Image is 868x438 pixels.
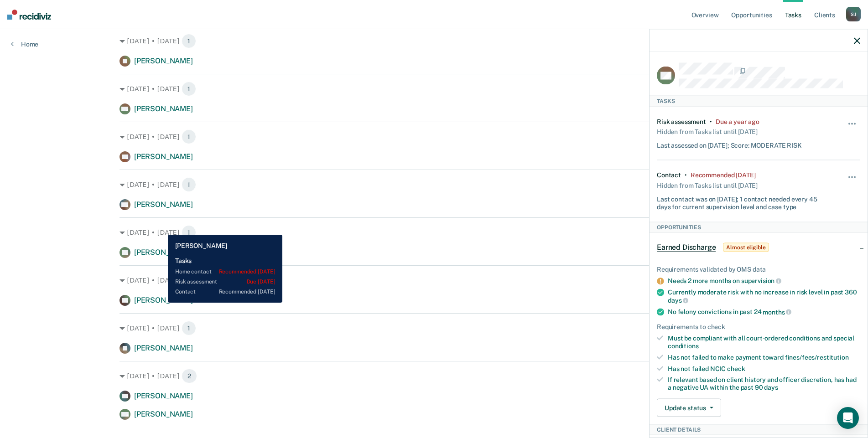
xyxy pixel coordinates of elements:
[120,273,748,288] div: [DATE] • [DATE]
[657,125,758,138] div: Hidden from Tasks list until [DATE]
[120,321,748,335] div: [DATE] • [DATE]
[716,118,759,125] div: Due a year ago
[691,171,755,179] div: Recommended 4 months ago
[134,200,193,209] span: [PERSON_NAME]
[134,152,193,161] span: [PERSON_NAME]
[668,365,860,372] div: Has not failed NCIC
[657,118,706,125] div: Risk assessment
[120,34,748,48] div: [DATE] • [DATE]
[182,129,196,144] span: 1
[650,424,868,435] div: Client Details
[182,273,196,288] span: 1
[764,384,778,391] span: days
[668,376,860,392] div: If relevant based on client history and officer discretion, has had a negative UA within the past 90
[182,369,197,383] span: 2
[11,40,38,48] a: Home
[120,369,748,383] div: [DATE] • [DATE]
[668,335,860,350] div: Must be compliant with all court-ordered conditions and special
[120,129,748,144] div: [DATE] • [DATE]
[650,222,868,232] div: Opportunities
[134,296,193,304] span: [PERSON_NAME]
[657,179,758,192] div: Hidden from Tasks list until [DATE]
[657,192,826,211] div: Last contact was on [DATE]; 1 contact needed every 45 days for current supervision level and case...
[657,399,721,417] button: Update status
[134,248,193,257] span: [PERSON_NAME]
[134,344,193,352] span: [PERSON_NAME]
[134,410,193,418] span: [PERSON_NAME]
[657,243,716,252] span: Earned Discharge
[785,353,849,361] span: fines/fees/restitution
[668,289,860,304] div: Currently moderate risk with no increase in risk level in past 360
[120,225,748,240] div: [DATE] • [DATE]
[685,171,687,179] div: •
[846,7,861,21] div: S J
[723,243,769,252] span: Almost eligible
[134,57,193,65] span: [PERSON_NAME]
[650,96,868,107] div: Tasks
[727,365,745,372] span: check
[134,392,193,400] span: [PERSON_NAME]
[668,353,860,361] div: Has not failed to make payment toward
[182,177,196,192] span: 1
[182,34,196,48] span: 1
[650,233,868,262] div: Earned DischargeAlmost eligible
[657,138,802,149] div: Last assessed on [DATE]; Score: MODERATE RISK
[837,407,859,429] div: Open Intercom Messenger
[120,82,748,96] div: [DATE] • [DATE]
[668,342,699,350] span: conditions
[657,171,681,179] div: Contact
[668,277,860,285] div: Needs 2 more months on supervision
[710,118,712,125] div: •
[668,297,688,304] span: days
[182,321,196,335] span: 1
[657,266,860,273] div: Requirements validated by OMS data
[763,308,791,315] span: months
[657,323,860,331] div: Requirements to check
[182,82,196,96] span: 1
[120,177,748,192] div: [DATE] • [DATE]
[134,104,193,113] span: [PERSON_NAME]
[7,10,51,20] img: Recidiviz
[668,308,860,316] div: No felony convictions in past 24
[182,225,196,240] span: 1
